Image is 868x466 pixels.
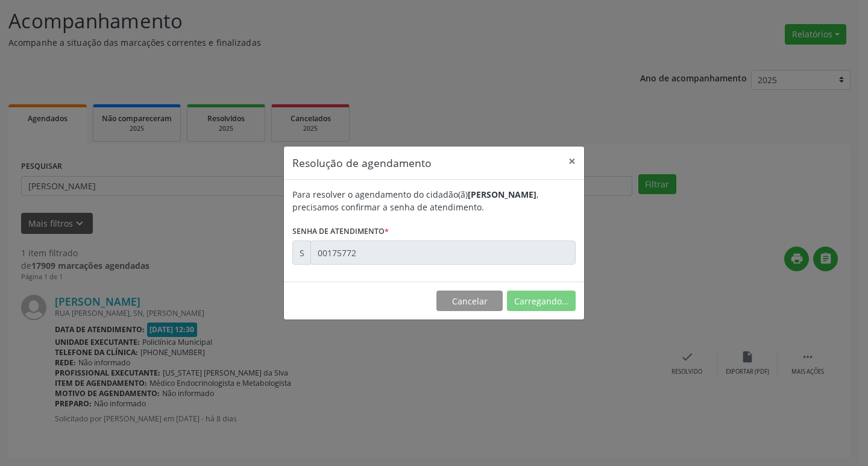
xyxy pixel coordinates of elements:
[292,188,576,213] div: Para resolver o agendamento do cidadão(ã) , precisamos confirmar a senha de atendimento.
[292,241,311,265] div: S
[292,222,389,241] label: Senha de atendimento
[507,291,576,311] button: Carregando...
[436,291,503,311] button: Cancelar
[468,189,536,200] b: [PERSON_NAME]
[560,146,584,176] button: Close
[292,155,432,171] h5: Resolução de agendamento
